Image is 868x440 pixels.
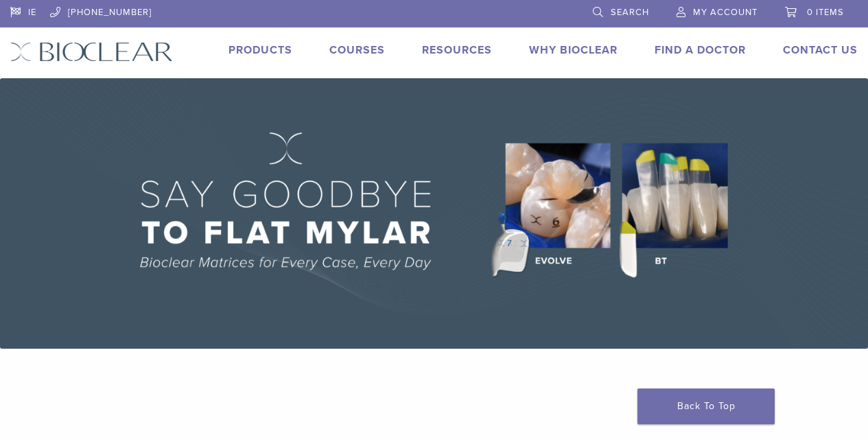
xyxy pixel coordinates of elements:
[693,7,758,18] span: My Account
[228,43,292,57] a: Products
[655,43,746,57] a: Find A Doctor
[637,389,775,424] a: Back To Top
[807,7,844,18] span: 0 items
[783,43,858,57] a: Contact Us
[529,43,618,57] a: Why Bioclear
[10,42,173,62] img: Bioclear
[329,43,385,57] a: Courses
[611,7,649,18] span: Search
[422,43,492,57] a: Resources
